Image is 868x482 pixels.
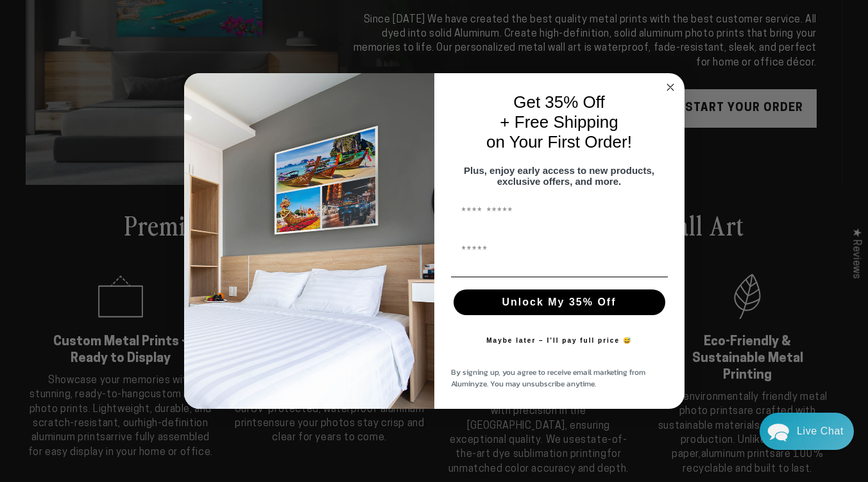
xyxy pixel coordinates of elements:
div: Chat widget toggle [760,413,854,450]
button: Unlock My 35% Off [454,289,665,315]
button: Close dialog [663,80,678,95]
span: + Free Shipping [500,112,618,132]
span: By signing up, you agree to receive email marketing from Aluminyze. You may unsubscribe anytime. [451,366,645,390]
img: 728e4f65-7e6c-44e2-b7d1-0292a396982f.jpeg [184,73,434,409]
span: Get 35% Off [513,92,605,112]
button: Maybe later – I’ll pay full price 😅 [480,328,638,354]
span: Plus, enjoy early access to new products, exclusive offers, and more. [464,165,654,187]
span: on Your First Order! [486,132,632,151]
div: Contact Us Directly [797,413,844,450]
